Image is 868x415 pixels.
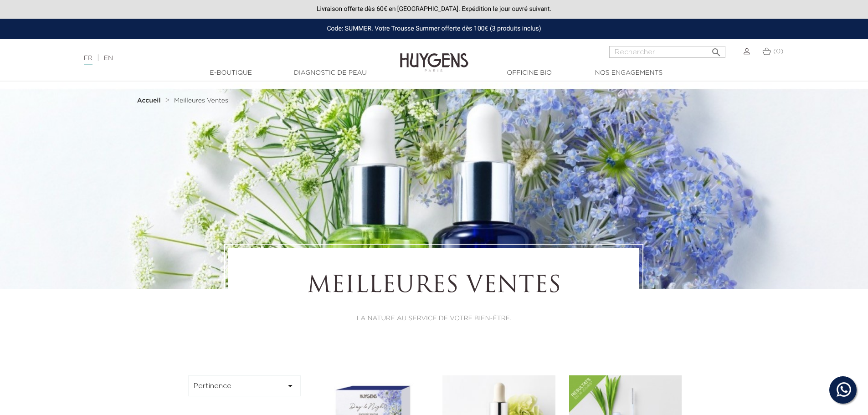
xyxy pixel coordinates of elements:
[285,68,376,78] a: Diagnostic de peau
[137,97,163,104] a: Accueil
[708,43,724,56] button: 
[174,97,228,104] a: Meilleures Ventes
[583,68,674,78] a: Nos engagements
[609,46,725,58] input: Rechercher
[79,53,355,64] div: |
[285,380,296,391] i: 
[104,55,113,61] a: EN
[773,48,783,55] span: (0)
[84,55,92,65] a: FR
[137,97,161,104] strong: Accueil
[711,44,722,55] i: 
[253,314,614,323] p: LA NATURE AU SERVICE DE VOTRE BIEN-ÊTRE.
[253,273,614,300] h1: Meilleures Ventes
[400,38,468,73] img: Huygens
[484,68,575,78] a: Officine Bio
[185,68,277,78] a: E-Boutique
[174,97,228,104] span: Meilleures Ventes
[188,375,301,396] button: Pertinence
